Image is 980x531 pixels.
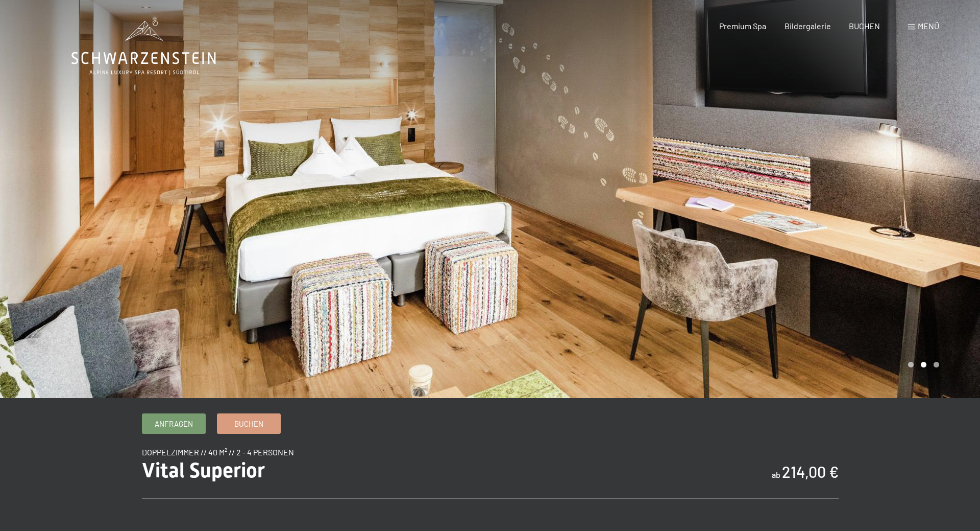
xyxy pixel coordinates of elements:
a: BUCHEN [849,21,880,31]
b: 214,00 € [782,463,839,481]
a: Bildergalerie [785,21,831,31]
span: Menü [918,21,939,31]
span: Anfragen [155,419,193,429]
a: Premium Spa [719,21,766,31]
span: Buchen [234,419,263,429]
span: ab [772,470,780,479]
span: Doppelzimmer // 40 m² // 2 - 4 Personen [142,447,294,457]
a: Anfragen [142,414,205,433]
a: Buchen [217,414,280,433]
span: Vital Superior [142,458,265,482]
